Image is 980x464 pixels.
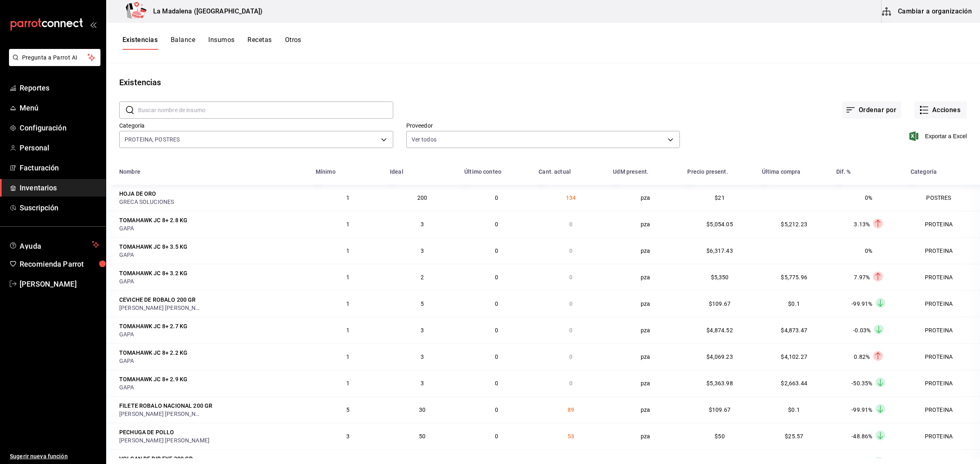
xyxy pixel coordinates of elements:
td: PROTEINA [906,317,980,343]
div: [PERSON_NAME] [PERSON_NAME] [119,304,201,312]
button: Existencias [122,36,158,50]
span: 5 [421,300,424,307]
span: 0 [495,380,498,387]
button: Exportar a Excel [911,131,967,141]
td: pza [608,237,682,264]
div: GAPA [119,224,306,232]
div: TOMAHAWK JC 8+ 2.7 KG [119,322,187,330]
span: 1 [346,194,350,201]
span: 0 [569,354,572,360]
span: 0% [865,247,872,254]
td: pza [608,211,682,237]
div: GAPA [119,357,306,365]
span: 0 [495,433,498,440]
div: [PERSON_NAME] [PERSON_NAME] [119,436,306,444]
td: pza [608,290,682,317]
td: PROTEINA [906,370,980,396]
span: 3.13% [854,221,870,228]
span: 50 [419,433,425,440]
span: $109.67 [709,300,731,307]
span: Personal [20,142,99,153]
span: 0% [865,194,872,201]
button: Ordenar por [842,102,901,119]
div: TOMAHAWK JC 8+ 2.9 KG [119,375,187,383]
td: POSTRES [906,185,980,211]
span: -0.03% [853,327,871,334]
td: pza [608,370,682,396]
div: Nombre [119,168,140,175]
div: Mínimo [316,168,336,175]
span: $4,069.23 [706,354,733,360]
span: 200 [417,194,427,201]
span: 134 [566,194,576,201]
div: TOMAHAWK JC 8+ 3.2 KG [119,269,187,277]
span: Inventarios [20,182,99,193]
td: PROTEINA [906,237,980,264]
span: 3 [421,247,424,254]
td: pza [608,423,682,449]
div: UdM present. [613,168,648,175]
div: TOMAHAWK JC 8+ 3.5 KG [119,243,187,251]
td: PROTEINA [906,211,980,237]
div: [PERSON_NAME] [PERSON_NAME] [119,410,201,418]
a: Pregunta a Parrot AI [6,59,100,68]
span: $5,212.23 [781,221,807,228]
div: VOLCAN DE RIB EYE 300 GR [119,455,193,463]
td: PROTEINA [906,264,980,290]
span: 5 [346,407,350,413]
div: CEVICHE DE ROBALO 200 GR [119,296,196,304]
span: $5,350 [711,274,729,281]
span: 30 [419,407,425,413]
span: -99.91% [851,300,872,307]
td: PROTEINA [906,396,980,423]
span: 7.97% [854,274,870,281]
label: Categoría [119,123,393,128]
span: 0 [495,194,498,201]
span: 0 [495,354,498,360]
td: PROTEINA [906,343,980,370]
span: 1 [346,274,350,281]
span: 1 [346,327,350,334]
span: $109.67 [709,407,731,413]
span: $5,363.98 [706,380,733,387]
span: Sugerir nueva función [10,452,99,461]
span: $25.57 [785,433,803,440]
div: Precio present. [687,168,728,175]
div: Dif. % [836,168,851,175]
button: Balance [171,36,195,50]
span: $0.1 [788,407,800,413]
span: 0 [569,327,572,334]
span: -99.91% [851,407,872,413]
span: Recomienda Parrot [20,259,99,270]
span: $4,874.52 [706,327,733,334]
span: 0 [495,327,498,334]
span: 0 [495,274,498,281]
span: 3 [421,380,424,387]
span: PROTEINA, POSTRES [125,135,180,144]
span: $6,317.43 [706,247,733,254]
span: Ver todos [412,135,437,144]
span: -50.35% [851,380,872,387]
div: TOMAHAWK JC 8+ 2.2 KG [119,349,187,357]
div: Ideal [390,168,403,175]
span: 0 [495,247,498,254]
label: Proveedor [406,123,680,128]
span: Ayuda [20,240,89,250]
td: pza [608,396,682,423]
span: 3 [421,221,424,228]
button: Insumos [208,36,234,50]
span: Suscripción [20,202,99,213]
div: Existencias [119,76,161,88]
span: -48.86% [851,433,872,440]
span: 3 [421,327,424,334]
span: Configuración [20,122,99,133]
button: Otros [285,36,301,50]
td: PROTEINA [906,290,980,317]
div: PECHUGA DE POLLO [119,428,174,436]
span: $4,873.47 [781,327,807,334]
span: Menú [20,102,99,113]
div: Última compra [762,168,801,175]
span: 0 [495,300,498,307]
span: $5,054.05 [706,221,733,228]
td: PROTEINA [906,423,980,449]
